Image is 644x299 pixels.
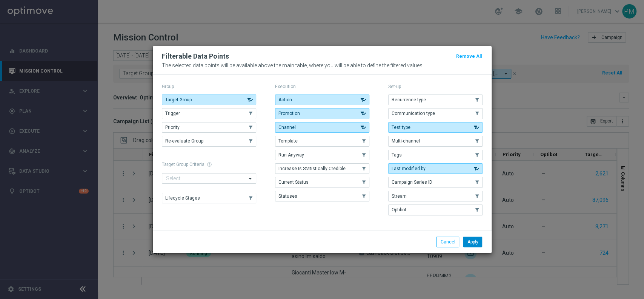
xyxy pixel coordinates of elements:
[278,125,296,130] span: Channel
[388,177,483,187] button: Campaign Series ID
[392,152,402,158] span: Tags
[162,108,256,119] button: Trigger
[392,207,406,212] span: Optibot
[436,237,459,247] button: Cancel
[388,163,483,174] button: Last modified by
[278,152,304,158] span: Run Anyway
[388,150,483,160] button: Tags
[165,125,180,130] span: Priority
[392,125,410,130] span: Test type
[165,97,192,102] span: Target Group
[275,122,369,133] button: Channel
[207,162,212,167] span: help_outline
[463,237,482,247] button: Apply
[392,97,426,102] span: Recurrence type
[162,52,229,61] h2: Filterable Data Points
[162,136,256,146] button: Re-evaluate Group
[388,204,483,215] button: Optibot
[165,111,180,116] span: Trigger
[392,194,407,199] span: Stream
[275,95,369,105] button: Action
[392,111,435,116] span: Communication type
[392,138,420,144] span: Multi-channel
[392,166,426,171] span: Last modified by
[275,177,369,187] button: Current Status
[278,180,309,185] span: Current Status
[455,52,483,60] button: Remove All
[388,84,483,90] p: Set-up
[162,62,483,68] p: The selected data points will be available above the main table, where you will be able to define...
[388,136,483,146] button: Multi-channel
[388,95,483,105] button: Recurrence type
[278,111,300,116] span: Promotion
[278,194,297,199] span: Statuses
[162,122,256,133] button: Priority
[275,108,369,119] button: Promotion
[278,138,298,144] span: Template
[162,162,256,167] h1: Target Group Criteria
[275,163,369,174] button: Increase Is Statistically Credible
[162,193,256,203] button: Lifecycle Stages
[278,166,346,171] span: Increase Is Statistically Credible
[388,122,483,133] button: Test type
[388,191,483,201] button: Stream
[392,180,432,185] span: Campaign Series ID
[388,108,483,119] button: Communication type
[275,191,369,201] button: Statuses
[275,84,369,90] p: Execution
[275,150,369,160] button: Run Anyway
[165,195,200,201] span: Lifecycle Stages
[275,136,369,146] button: Template
[165,138,203,144] span: Re-evaluate Group
[162,95,256,105] button: Target Group
[278,97,292,102] span: Action
[162,84,256,90] p: Group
